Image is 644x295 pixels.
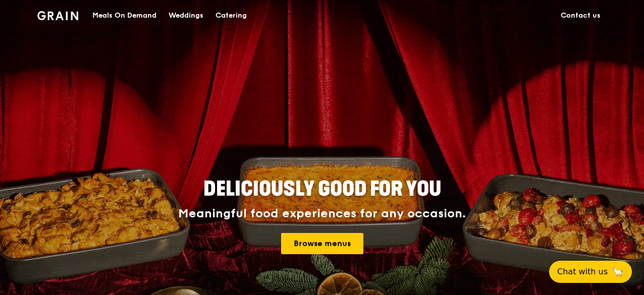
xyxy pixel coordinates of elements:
a: Catering [209,1,253,31]
img: Grain [37,11,78,20]
div: Meals On Demand [92,1,156,31]
button: Chat with us🦙 [549,261,632,283]
span: 🦙 [612,266,624,278]
a: Weddings [163,1,209,31]
div: Catering [216,1,247,31]
span: Chat with us [557,266,608,278]
div: Weddings [169,1,203,31]
a: Contact us [555,1,607,31]
span: Deliciously good for you [203,177,441,201]
a: Browse menus [281,233,363,254]
div: Meaningful food experiences for any occasion. [140,207,504,221]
